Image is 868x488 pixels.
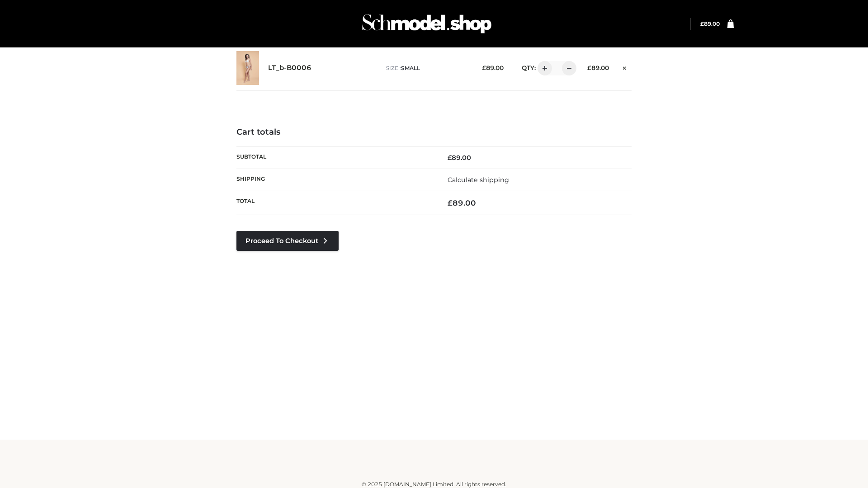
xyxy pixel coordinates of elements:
h4: Cart totals [236,127,632,137]
p: size : [386,64,468,72]
bdi: 89.00 [700,20,720,27]
span: £ [448,198,453,207]
a: £89.00 [700,20,720,27]
a: Proceed to Checkout [236,231,339,251]
span: £ [482,64,486,71]
bdi: 89.00 [448,198,476,207]
bdi: 89.00 [587,64,609,71]
a: Calculate shipping [448,176,509,184]
span: £ [448,154,452,162]
th: Subtotal [236,146,434,169]
th: Total [236,191,434,215]
th: Shipping [236,169,434,191]
a: Remove this item [618,61,632,73]
img: Schmodel Admin 964 [359,6,495,42]
div: QTY: [513,61,573,75]
span: SMALL [401,65,420,71]
span: £ [587,64,591,71]
span: £ [700,20,704,27]
bdi: 89.00 [482,64,504,71]
bdi: 89.00 [448,154,471,162]
a: LT_b-B0006 [268,64,311,72]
